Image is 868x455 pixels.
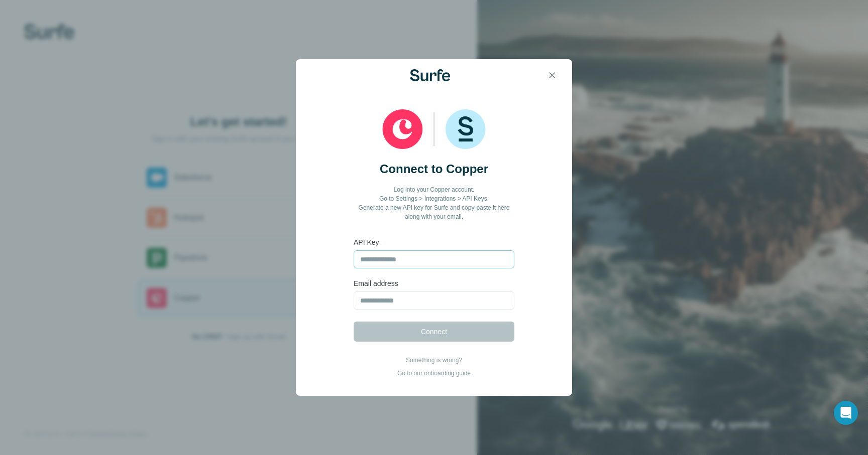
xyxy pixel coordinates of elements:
div: Open Intercom Messenger [834,401,858,425]
p: Go to our onboarding guide [397,369,471,378]
label: API Key [354,237,514,247]
h2: Connect to Copper [380,161,488,177]
img: Surfe Logo [410,69,450,81]
label: Email address [354,278,514,288]
img: Copper and Surfe logos [382,109,486,149]
p: Something is wrong? [397,356,471,365]
p: Log into your Copper account. Go to Settings > Integrations > API Keys. Generate a new API key fo... [354,185,514,221]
